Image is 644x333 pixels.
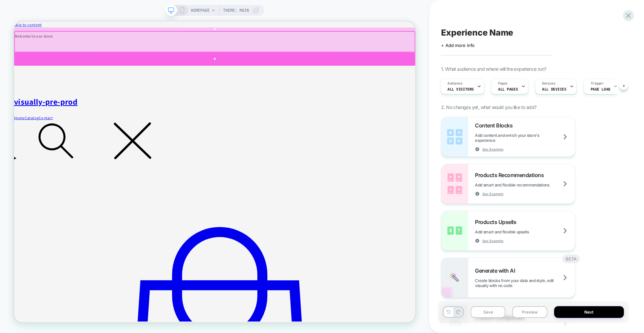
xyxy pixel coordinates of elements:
[223,5,249,16] span: Theme: MAIN
[441,43,475,48] span: + Add more info
[591,87,610,92] span: Page Load
[482,238,503,243] span: See Example
[542,87,566,92] span: ALL DEVICES
[475,219,520,225] span: Products Upsells
[591,81,604,86] span: Trigger
[447,87,474,92] span: All Visitors
[475,122,516,129] span: Content Blocks
[562,255,580,263] div: BETA
[475,229,545,234] span: Add smart and flexible upsells
[471,306,505,318] button: Save
[441,66,546,72] span: 1. What audience and where will the experience run?
[475,133,575,143] span: Add content and enrich your store's experience
[191,5,210,16] span: HOMEPAGE
[475,172,547,178] span: Products Recommendations
[482,147,503,152] span: See Example
[475,182,566,187] span: Add smart and flexible recommendations
[512,306,547,318] button: Preview
[441,104,536,110] span: 2. No changes yet, what would you like to add?
[554,306,624,318] button: Next
[14,125,33,132] a: Catalog
[441,27,513,38] span: Experience Name
[33,125,52,132] a: Contact
[447,81,463,86] span: Audience
[475,267,518,274] span: Generate with AI
[498,81,507,86] span: Pages
[482,191,503,196] span: See Example
[498,87,518,92] span: ALL PAGES
[475,278,575,288] span: Create blocks from your data and style, edit visually with no code
[542,81,555,86] span: Devices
